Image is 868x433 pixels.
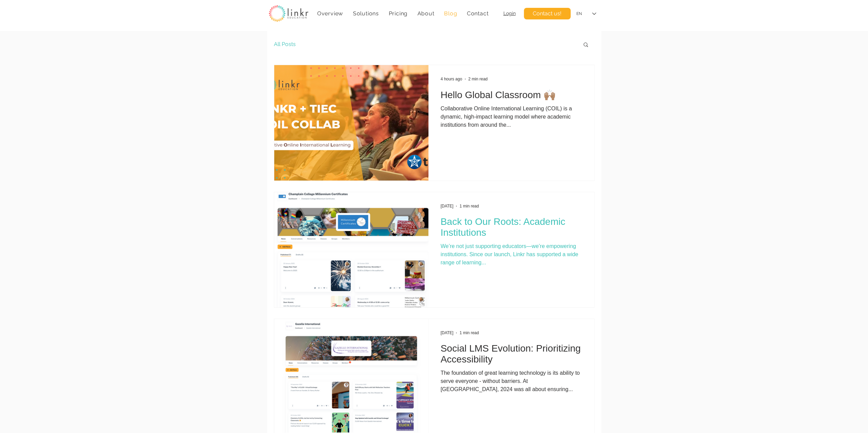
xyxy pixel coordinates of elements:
[314,7,492,20] nav: Site
[414,7,438,20] div: About
[459,204,479,208] span: 1 min read
[441,89,582,100] h2: Hello Global Classroom 🙌🏽
[459,330,479,335] span: 1 min read
[441,330,454,335] span: Mar 20
[417,10,434,17] span: About
[463,7,492,20] a: Contact
[441,216,582,242] a: Back to Our Roots: Academic Institutions
[441,216,582,238] h2: Back to Our Roots: Academic Institutions
[441,242,582,267] div: We’re not just supporting educators—we’re empowering institutions. Since our launch, Linkr has su...
[576,11,582,17] div: EN
[274,192,429,308] img: Back to Our Roots: Academic Institutions
[441,89,582,105] a: Hello Global Classroom 🙌🏽
[467,10,489,17] span: Contact
[269,5,308,22] img: linkr_logo_transparentbg.png
[444,10,457,17] span: Blog
[533,10,561,17] span: Contact us!
[468,77,488,81] span: 2 min read
[273,31,576,58] nav: Blog
[317,10,343,17] span: Overview
[349,7,382,20] div: Solutions
[274,41,296,48] a: All Posts
[441,343,582,365] h2: Social LMS Evolution: Prioritizing Accessibility
[583,42,589,49] div: Search
[503,11,516,16] a: Login
[572,6,601,21] div: Language Selector: English
[388,10,408,17] span: Pricing
[314,7,347,20] a: Overview
[441,369,582,393] div: The foundation of great learning technology is its ability to serve everyone - without barriers. ...
[353,10,379,17] span: Solutions
[524,8,571,19] a: Contact us!
[441,77,462,81] span: 4 hours ago
[441,204,454,208] span: Mar 31
[441,343,582,369] a: Social LMS Evolution: Prioritizing Accessibility
[441,105,582,129] div: Collaborative Online International Learning (COIL) is a dynamic, high-impact learning model where...
[274,65,429,181] img: Hello Global Classroom 🙌🏽
[385,7,411,20] a: Pricing
[441,7,461,20] a: Blog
